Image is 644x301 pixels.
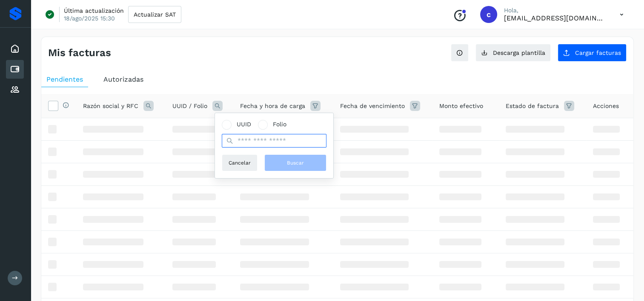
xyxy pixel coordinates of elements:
button: Descarga plantilla [475,44,551,62]
p: Última actualización [64,7,124,14]
span: Cargar facturas [575,50,621,56]
span: Razón social y RFC [83,102,138,111]
p: Hola, [504,7,606,14]
p: 18/ago/2025 15:30 [64,14,115,22]
span: Actualizar SAT [134,11,176,17]
div: Inicio [6,40,24,58]
span: Fecha de vencimiento [340,102,405,111]
span: Estado de factura [506,102,559,111]
span: Pendientes [46,75,83,83]
button: Actualizar SAT [128,6,181,23]
span: Monto efectivo [439,102,483,111]
span: Acciones [593,102,619,111]
button: Cargar facturas [558,44,627,62]
div: Cuentas por pagar [6,60,24,79]
span: Fecha y hora de carga [240,102,305,111]
div: Proveedores [6,80,24,99]
p: cxp@53cargo.com [504,14,606,22]
span: UUID / Folio [172,102,207,111]
h4: Mis facturas [48,47,111,59]
span: Autorizadas [103,75,143,83]
span: Descarga plantilla [493,50,545,56]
